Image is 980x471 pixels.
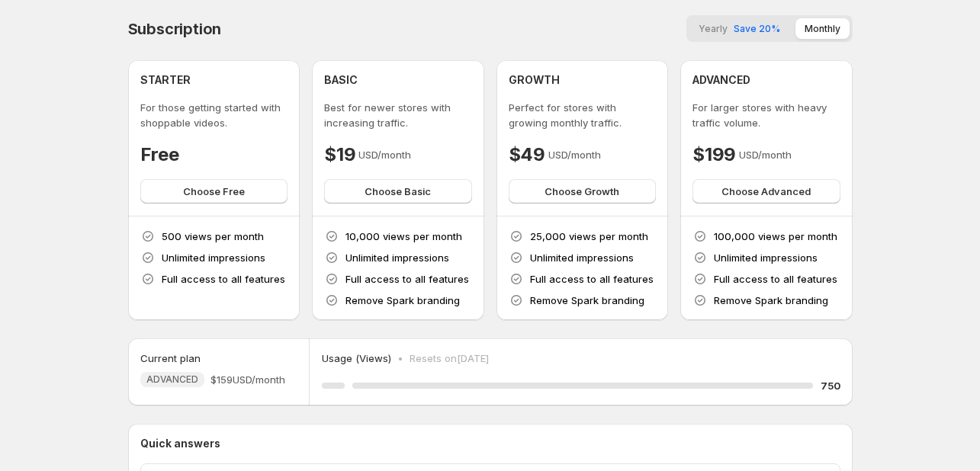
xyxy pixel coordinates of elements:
p: Usage (Views) [322,351,391,366]
p: Full access to all features [530,271,654,287]
p: 500 views per month [162,229,264,244]
span: Choose Growth [545,184,619,199]
button: Choose Basic [324,179,472,203]
button: Choose Advanced [692,179,840,203]
p: USD/month [548,147,601,162]
p: Remove Spark branding [345,293,460,308]
button: Choose Free [140,179,288,203]
h4: Subscription [128,20,222,38]
p: 25,000 views per month [530,229,648,244]
p: Best for newer stores with increasing traffic. [324,100,472,130]
p: Unlimited impressions [345,250,449,265]
span: Choose Basic [365,184,431,199]
span: Save 20% [734,23,780,34]
button: YearlySave 20% [689,18,789,39]
button: Monthly [795,18,850,39]
p: Full access to all features [345,271,469,287]
p: Full access to all features [714,271,837,287]
h4: Free [140,143,179,167]
p: 10,000 views per month [345,229,462,244]
h4: $199 [692,143,736,167]
h5: 750 [821,378,840,393]
button: Choose Growth [509,179,657,203]
p: Unlimited impressions [162,250,265,265]
h4: $19 [324,143,355,167]
h4: $49 [509,143,545,167]
p: For those getting started with shoppable videos. [140,100,288,130]
span: Choose Free [183,184,245,199]
h4: GROWTH [509,72,560,88]
p: For larger stores with heavy traffic volume. [692,100,840,130]
p: Remove Spark branding [530,293,644,308]
p: Quick answers [140,436,840,451]
p: USD/month [358,147,411,162]
h4: BASIC [324,72,358,88]
p: 100,000 views per month [714,229,837,244]
h4: ADVANCED [692,72,750,88]
h4: STARTER [140,72,191,88]
span: $159 USD/month [210,372,285,387]
p: USD/month [739,147,792,162]
p: Full access to all features [162,271,285,287]
p: • [397,351,403,366]
p: Remove Spark branding [714,293,828,308]
p: Unlimited impressions [530,250,634,265]
p: Resets on [DATE] [410,351,489,366]
h5: Current plan [140,351,201,366]
p: Perfect for stores with growing monthly traffic. [509,100,657,130]
span: Yearly [699,23,728,34]
span: Choose Advanced [721,184,811,199]
span: ADVANCED [146,373,198,386]
p: Unlimited impressions [714,250,818,265]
